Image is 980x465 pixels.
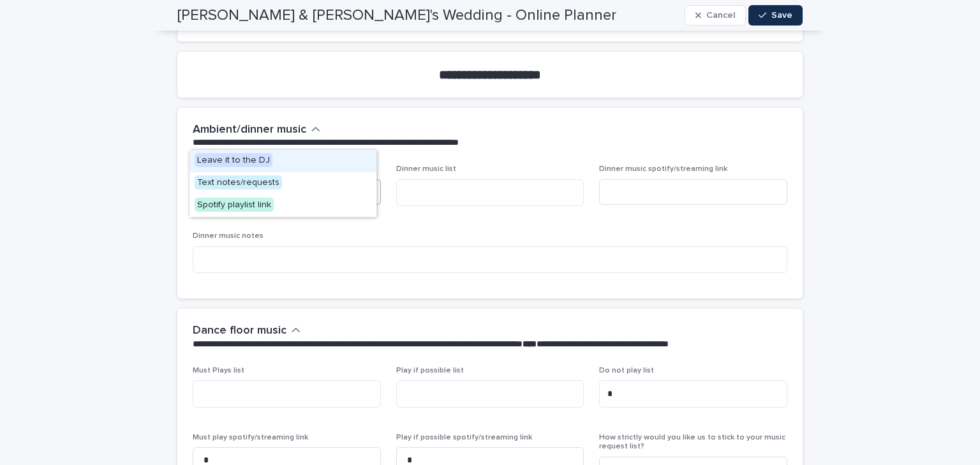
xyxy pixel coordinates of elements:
[189,150,376,172] div: Leave it to the DJ
[599,367,654,374] span: Do not play list
[396,434,532,441] span: Play if possible spotify/streaming link
[599,165,727,173] span: Dinner music spotify/streaming link
[189,172,376,195] div: Text notes/requests
[193,123,306,137] h2: Ambient/dinner music
[193,434,308,441] span: Must play spotify/streaming link
[189,195,376,217] div: Spotify playlist link
[771,11,792,20] span: Save
[193,123,320,137] button: Ambient/dinner music
[599,434,785,450] span: How strictly would you like us to stick to your music request list?
[193,367,244,374] span: Must Plays list
[195,175,282,189] span: Text notes/requests
[193,324,286,338] h2: Dance floor music
[396,165,456,173] span: Dinner music list
[195,153,272,167] span: Leave it to the DJ
[396,367,464,374] span: Play if possible list
[748,5,803,26] button: Save
[685,5,746,26] button: Cancel
[193,324,301,338] button: Dance floor music
[195,198,274,212] span: Spotify playlist link
[193,232,264,240] span: Dinner music notes
[706,11,735,20] span: Cancel
[177,6,616,25] h2: [PERSON_NAME] & [PERSON_NAME]'s Wedding - Online Planner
